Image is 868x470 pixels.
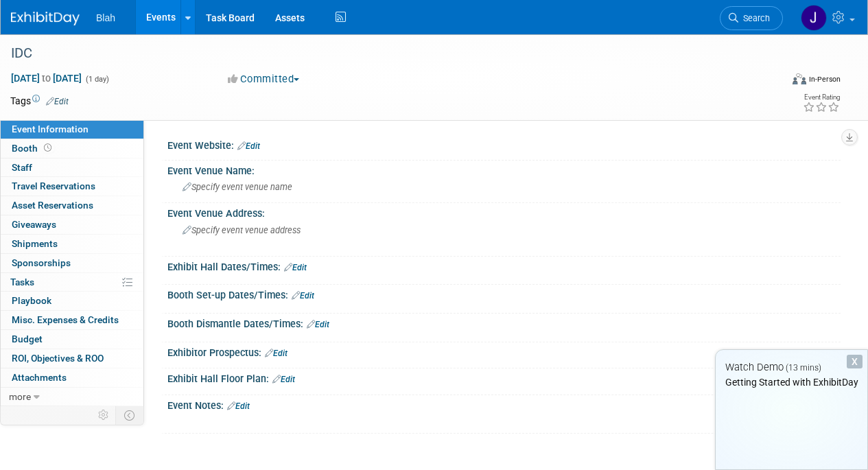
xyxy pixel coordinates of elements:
span: Sponsorships [12,257,71,268]
span: Specify event venue name [183,182,292,192]
a: Budget [1,330,143,349]
span: ROI, Objectives & ROO [12,353,104,364]
div: Event Website: [167,135,841,153]
span: Shipments [12,238,58,249]
a: Tasks [1,273,143,292]
a: Giveaways [1,215,143,234]
div: Getting Started with ExhibitDay [716,375,867,389]
div: Booth Set-up Dates/Times: [167,285,841,303]
div: Event Format [719,71,841,92]
a: Travel Reservations [1,177,143,196]
div: IDC [6,41,770,66]
a: Shipments [1,235,143,253]
a: ROI, Objectives & ROO [1,349,143,368]
a: Playbook [1,292,143,310]
a: Edit [272,375,295,384]
span: Tasks [10,277,34,287]
a: more [1,388,143,406]
div: Event Notes: [167,395,841,413]
span: Specify event venue address [183,225,301,235]
a: Edit [46,97,69,106]
td: Toggle Event Tabs [116,406,144,424]
span: more [9,391,31,402]
img: ExhibitDay [11,12,80,25]
span: Event Information [12,124,89,134]
a: Staff [1,158,143,177]
span: to [40,73,53,84]
a: Event Information [1,120,143,139]
a: Edit [265,349,288,358]
span: (13 mins) [786,363,821,373]
span: Attachments [12,372,67,383]
span: Staff [12,162,32,173]
a: Sponsorships [1,254,143,272]
div: In-Person [808,74,841,84]
a: Edit [292,291,314,301]
div: Dismiss [847,355,863,368]
a: Search [720,6,783,30]
a: Attachments [1,368,143,387]
span: (1 day) [84,75,109,84]
td: Personalize Event Tab Strip [92,406,116,424]
span: Asset Reservations [12,200,93,211]
a: Misc. Expenses & Credits [1,311,143,329]
span: [DATE] [DATE] [10,72,82,84]
a: Booth [1,139,143,158]
a: Asset Reservations [1,196,143,215]
span: Budget [12,333,43,344]
a: Edit [237,141,260,151]
a: Edit [307,320,329,329]
div: Exhibit Hall Dates/Times: [167,257,841,274]
div: Event Rating [803,94,840,101]
div: Booth Dismantle Dates/Times: [167,314,841,331]
span: Travel Reservations [12,180,95,191]
img: Format-Inperson.png [793,73,806,84]
span: Giveaways [12,219,56,230]
a: Edit [284,263,307,272]
span: Booth [12,143,54,154]
span: Blah [96,12,115,23]
img: julia son [801,5,827,31]
span: Misc. Expenses & Credits [12,314,119,325]
td: Tags [10,94,69,108]
button: Committed [223,72,305,86]
span: Booth not reserved yet [41,143,54,153]
span: Search [738,13,770,23]
div: Event Venue Name: [167,161,841,178]
div: Watch Demo [716,360,867,375]
div: Exhibit Hall Floor Plan: [167,368,841,386]
div: Event Venue Address: [167,203,841,220]
a: Edit [227,401,250,411]
div: Exhibitor Prospectus: [167,342,841,360]
span: Playbook [12,295,51,306]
